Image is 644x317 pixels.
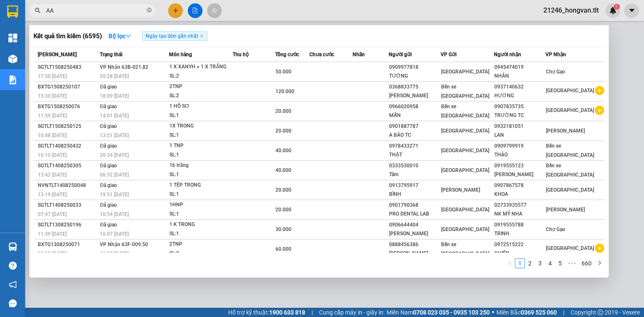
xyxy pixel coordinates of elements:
span: left [507,260,512,265]
span: [GEOGRAPHIC_DATA] [546,88,594,94]
div: [PERSON_NAME] [389,249,440,258]
div: [PERSON_NAME] [389,229,440,238]
div: SGTLT1508250125 [38,122,97,131]
span: [GEOGRAPHIC_DATA] [441,226,489,232]
div: BXTG1508250107 [38,83,97,91]
span: 16:10 [DATE] [38,152,67,158]
span: 16:07 [DATE] [100,231,129,237]
div: PRO DENTAL LAB [389,210,440,218]
img: logo-vxr [7,5,18,18]
span: Bến xe [GEOGRAPHIC_DATA] [441,242,489,257]
div: SL: 1 [169,131,232,140]
span: 20.000 [275,187,291,193]
span: 13:42 [DATE] [38,172,67,178]
span: 30.000 [275,226,291,232]
span: Người gửi [389,52,412,57]
div: 0919555123 [494,161,545,170]
div: Tâm [389,170,440,179]
span: 14:01 [DATE] [100,113,129,119]
span: [PERSON_NAME] [546,128,585,134]
span: 20:34 [DATE] [100,152,129,158]
span: 50.000 [275,69,291,75]
span: Đã giao [100,104,117,109]
div: 0919555788 [494,221,545,229]
button: left [505,258,515,268]
span: notification [9,281,17,288]
div: 0932181051 [494,122,545,131]
span: Ngày tạo đơn gần nhất [142,31,207,41]
div: 0368833775 [389,83,440,91]
div: SGTLT1508250483 [38,63,97,72]
span: plus-circle [595,106,604,115]
div: NK MỸ NHA [494,210,545,218]
span: Người nhận [494,52,521,57]
div: 1 K TRONG [169,220,232,229]
span: 11:59 [DATE] [38,113,67,119]
div: SL: 1 [169,151,232,160]
span: Tổng cước [275,52,299,57]
span: 10:50 [DATE] [38,251,67,257]
span: 18:09 [DATE] [100,93,129,99]
div: SL: 2 [169,249,232,258]
div: THẢO [494,151,545,159]
div: SGTLT1408250305 [38,161,97,170]
div: SL: 2 [169,91,232,101]
span: search [35,8,41,13]
span: VP Nhận 63B-021.82 [100,64,148,70]
div: THẬT [389,151,440,159]
div: SL: 1 [169,111,232,120]
span: Đã giao [100,202,117,208]
li: 1 [515,258,525,268]
div: HƯƠNG [494,91,545,100]
li: Next 5 Pages [565,258,579,268]
span: 10:48 [DATE] [38,133,67,138]
div: SL: 1 [169,170,232,179]
span: Đã giao [100,123,117,129]
span: 17:50 [DATE] [38,73,67,79]
a: 1 [515,259,525,268]
span: 120.000 [275,88,294,94]
span: Thu hộ [233,52,249,57]
li: 4 [545,258,555,268]
div: 1 TÉP TRONG [169,181,232,190]
span: [GEOGRAPHIC_DATA] [546,107,594,113]
div: 1b trắng [169,161,232,170]
span: Bến xe [GEOGRAPHIC_DATA] [546,163,594,178]
img: dashboard-icon [8,34,17,42]
span: [GEOGRAPHIC_DATA] [441,69,489,75]
span: 11:39 [DATE] [38,231,67,237]
span: close-circle [147,8,152,13]
span: 13:51 [DATE] [100,133,129,138]
div: NVNTLT1408250048 [38,181,97,190]
div: SGTLT1408250033 [38,201,97,210]
div: SGTLT1408250432 [38,142,97,151]
span: Trạng thái [100,52,122,57]
span: Bến xe [GEOGRAPHIC_DATA] [546,143,594,158]
div: NHÂN [494,72,545,81]
div: 0901887787 [389,122,440,131]
span: [GEOGRAPHIC_DATA] [441,207,489,213]
span: 15:30 [DATE] [38,93,67,99]
div: 0907835735 [494,102,545,111]
span: [GEOGRAPHIC_DATA] [441,148,489,153]
li: 3 [535,258,545,268]
div: MẪN [389,111,440,120]
li: 2 [525,258,535,268]
span: [GEOGRAPHIC_DATA] [546,245,594,251]
span: close [200,34,204,38]
span: VP Gửi [441,52,457,57]
div: 0945474019 [494,63,545,72]
div: BXTG1508250076 [38,102,97,111]
div: 1 HỒ SƠ [169,102,232,111]
div: 1 TNP [169,141,232,151]
span: 40.000 [275,148,291,153]
span: Đã giao [100,163,117,169]
span: plus-circle [595,244,604,253]
div: SGTLT1308250196 [38,221,97,229]
span: 20.000 [275,128,291,134]
a: 660 [579,259,594,268]
div: [PERSON_NAME] [494,170,545,179]
div: SL: 1 [169,210,232,219]
div: 0888456386 [389,240,440,249]
span: 19:51 [DATE] [100,192,129,197]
